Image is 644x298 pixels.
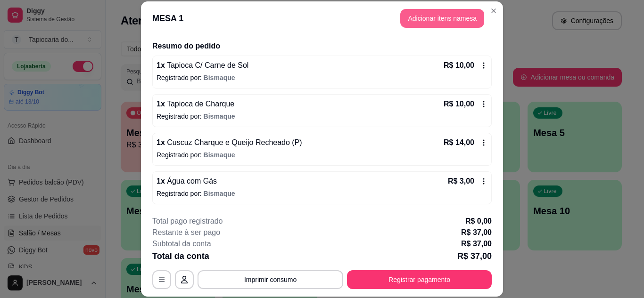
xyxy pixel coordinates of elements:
p: Total pago registrado [152,216,223,227]
header: MESA 1 [141,1,503,35]
span: Cuscuz Charque e Queijo Recheado (P) [165,138,302,146]
p: Registrado por: [157,73,487,82]
p: 1 x [157,137,302,148]
p: Registrado por: [157,112,487,121]
p: R$ 37,00 [457,250,492,263]
p: R$ 10,00 [444,60,474,71]
h2: Resumo do pedido [152,40,492,52]
p: R$ 0,00 [465,216,492,227]
button: Close [486,3,501,18]
span: Bismaque [204,74,235,81]
p: Registrado por: [157,189,487,198]
span: Tapioca C/ Carne de Sol [165,61,249,69]
p: Total da conta [152,250,209,263]
span: Água com Gás [165,177,217,185]
p: Registrado por: [157,150,487,160]
p: Subtotal da conta [152,238,211,250]
button: Registrar pagamento [347,270,492,289]
span: Bismaque [204,151,235,159]
p: 1 x [157,98,234,110]
p: 1 x [157,176,217,187]
p: Restante à ser pago [152,227,220,238]
span: Tapioca de Charque [165,100,234,108]
p: R$ 14,00 [444,137,474,148]
button: Adicionar itens namesa [400,9,484,28]
p: R$ 3,00 [448,176,474,187]
p: 1 x [157,60,248,71]
span: Bismaque [204,190,235,197]
p: R$ 10,00 [444,98,474,110]
span: Bismaque [204,113,235,120]
p: R$ 37,00 [461,238,492,250]
p: R$ 37,00 [461,227,492,238]
button: Imprimir consumo [198,270,343,289]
